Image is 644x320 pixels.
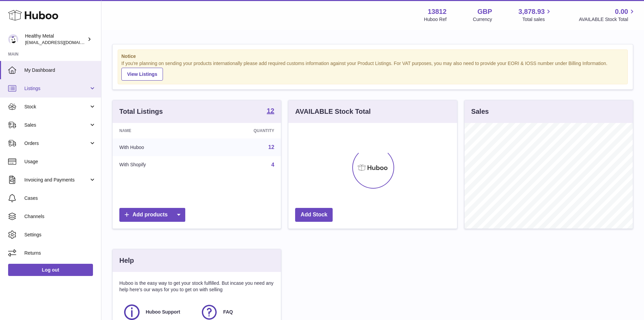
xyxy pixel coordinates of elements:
[519,7,553,23] a: 3,878.93 Total sales
[121,53,624,60] strong: Notice
[204,123,281,138] th: Quantity
[24,195,96,201] span: Cases
[8,264,93,276] a: Log out
[24,140,89,147] span: Orders
[24,104,89,110] span: Stock
[295,208,333,222] a: Add Stock
[113,123,204,138] th: Name
[113,138,204,156] td: With Huboo
[113,156,204,174] td: With Shopify
[24,250,96,256] span: Returns
[267,107,274,115] a: 12
[25,40,99,45] span: [EMAIL_ADDRESS][DOMAIN_NAME]
[271,162,274,168] a: 4
[119,107,163,116] h3: Total Listings
[579,7,636,23] a: 0.00 AVAILABLE Stock Total
[519,7,545,16] span: 3,878.93
[121,68,163,81] a: View Listings
[8,34,18,44] img: internalAdmin-13812@internal.huboo.com
[24,232,96,238] span: Settings
[267,107,274,114] strong: 12
[119,208,185,222] a: Add products
[119,280,274,293] p: Huboo is the easy way to get your stock fulfilled. But incase you need any help here's our ways f...
[471,107,489,116] h3: Sales
[24,158,96,165] span: Usage
[24,85,89,92] span: Listings
[522,16,552,23] span: Total sales
[477,7,492,16] strong: GBP
[223,309,233,315] span: FAQ
[24,67,96,73] span: My Dashboard
[25,33,86,46] div: Healthy Metal
[24,213,96,220] span: Channels
[146,309,180,315] span: Huboo Support
[579,16,636,23] span: AVAILABLE Stock Total
[424,16,447,23] div: Huboo Ref
[121,60,624,81] div: If you're planning on sending your products internationally please add required customs informati...
[473,16,492,23] div: Currency
[615,7,628,16] span: 0.00
[428,7,447,16] strong: 13812
[295,107,371,116] h3: AVAILABLE Stock Total
[268,144,275,150] a: 12
[119,256,134,265] h3: Help
[24,122,89,128] span: Sales
[24,177,89,183] span: Invoicing and Payments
